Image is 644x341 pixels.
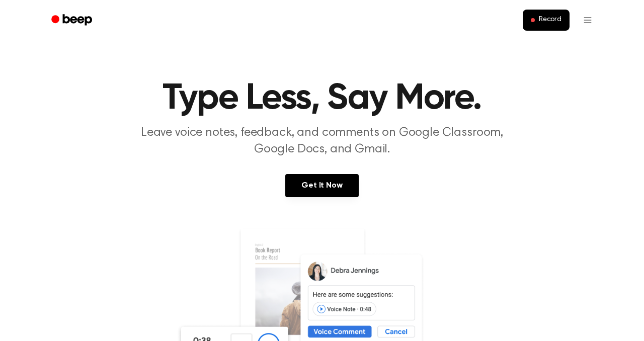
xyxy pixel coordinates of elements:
button: Open menu [576,8,600,32]
span: Record [539,16,561,25]
button: Record [523,10,570,31]
a: Get It Now [285,174,358,197]
p: Leave voice notes, feedback, and comments on Google Classroom, Google Docs, and Gmail. [129,125,515,158]
h1: Type Less, Say More. [64,80,580,117]
a: Beep [44,11,101,30]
